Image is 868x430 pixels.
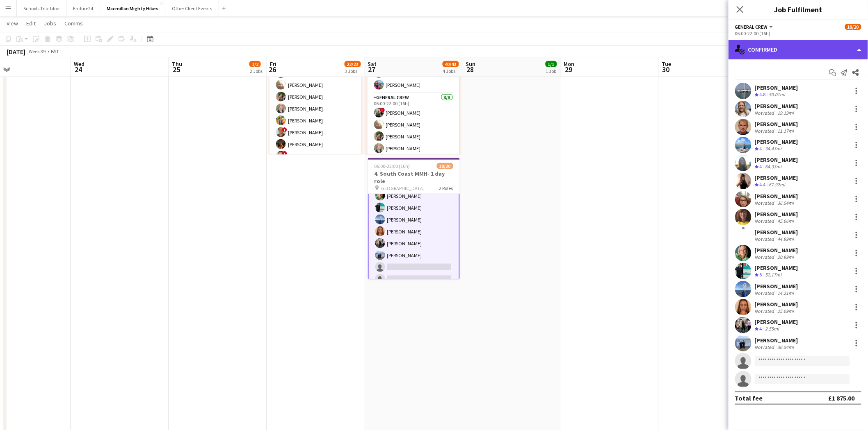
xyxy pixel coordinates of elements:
div: Not rated [755,344,776,350]
app-job-card: 06:00-22:00 (16h)18/204. South Coast MMH- 1 day role [GEOGRAPHIC_DATA]2 Roles[PERSON_NAME][PERSON... [368,158,460,279]
span: ! [282,127,287,132]
span: General Crew [735,24,768,30]
span: 40/43 [443,61,459,67]
div: Not rated [755,236,776,242]
span: View [7,20,18,27]
app-card-role: General Crew8/806:00-22:00 (16h)![PERSON_NAME][PERSON_NAME][PERSON_NAME][PERSON_NAME] [368,93,459,204]
span: ! [380,108,385,113]
div: 50.01mi [767,91,787,98]
div: 4 Jobs [443,68,459,74]
div: [PERSON_NAME] [755,156,798,163]
div: 25.09mi [776,308,796,314]
h3: 4. South Coast MMH- 1 day role [368,170,460,185]
div: [DATE] [7,48,25,56]
span: Tue [662,60,672,68]
span: 28 [465,65,476,74]
div: [PERSON_NAME] [755,174,798,181]
div: 2.55mi [764,326,781,333]
span: Thu [172,60,182,68]
div: 19.19mi [776,110,796,116]
span: ! [282,151,287,156]
button: Endure24 [66,0,100,16]
a: Edit [23,18,39,29]
span: Edit [26,20,36,27]
span: 18/20 [437,163,453,169]
span: Sat [368,60,377,68]
a: Jobs [41,18,59,29]
div: Not rated [755,218,776,224]
div: Not rated [755,110,776,116]
span: 4 [760,145,762,152]
span: 26 [269,65,276,74]
button: General Crew [735,24,774,30]
span: Fri [270,60,276,68]
div: 34.43mi [764,145,783,152]
span: 4 [760,163,762,170]
span: Comms [64,20,83,27]
div: 52.17mi [764,272,783,278]
span: 4.4 [760,181,766,188]
span: 18/20 [845,24,861,30]
span: 27 [367,65,377,74]
div: Total fee [735,394,763,402]
div: [PERSON_NAME] [755,283,798,290]
div: 67.92mi [767,181,787,188]
div: 11.17mi [776,128,796,134]
div: Confirmed [729,40,868,59]
div: [PERSON_NAME] [755,120,798,128]
div: 3 Jobs [345,68,361,74]
div: 2 Jobs [250,68,263,74]
div: 36.54mi [776,200,796,206]
span: 24 [73,65,85,74]
div: [PERSON_NAME] [755,84,798,91]
span: Mon [564,60,575,68]
button: Macmillan Mighty Hikes [100,0,165,16]
div: BST [51,48,59,54]
div: £1 875.00 [829,394,855,402]
div: 36.54mi [776,344,796,350]
span: 29 [563,65,575,74]
button: Schools Triathlon [17,0,66,16]
span: 1/2 [249,61,261,67]
app-card-role: General Crew8/809:00-19:00 (10h)![PERSON_NAME][PERSON_NAME][PERSON_NAME][PERSON_NAME][PERSON_NAME... [270,53,361,164]
span: 4 [760,326,762,332]
div: 64.33mi [764,163,783,170]
div: [PERSON_NAME] [755,229,798,236]
div: Not rated [755,200,776,206]
div: Not rated [755,254,776,260]
span: 30 [661,65,672,74]
div: 06:00-22:00 (16h) [735,30,861,36]
div: Not rated [755,128,776,134]
span: 25 [171,65,182,74]
div: 20.99mi [776,254,796,260]
div: [PERSON_NAME] [755,337,798,344]
div: [PERSON_NAME] [755,247,798,254]
div: 1 Job [546,68,557,74]
a: Comms [61,18,86,29]
h3: Job Fulfilment [729,4,868,15]
button: Other Client Events [165,0,219,16]
span: Wed [74,60,85,68]
span: Jobs [44,20,56,27]
div: [PERSON_NAME] [755,210,798,218]
div: [PERSON_NAME] [755,192,798,200]
app-job-card: 06:00-22:00 (16h)21/21 [GEOGRAPHIC_DATA]6 RolesClient Lead2/206:00-22:00 (16h)[PERSON_NAME][PERSO... [368,34,459,155]
span: [GEOGRAPHIC_DATA] [380,185,425,191]
div: 14.21mi [776,290,796,296]
span: 1/1 [546,61,557,67]
div: [PERSON_NAME] [755,301,798,308]
app-job-card: 09:00-21:00 (12h)21/21 [GEOGRAPHIC_DATA]6 RolesGeneral Crew8/809:00-19:00 (10h)![PERSON_NAME][PER... [270,34,361,155]
span: Sun [466,60,476,68]
div: [PERSON_NAME] [755,318,798,326]
a: View [3,18,21,29]
div: Not rated [755,308,776,314]
span: 5 [760,272,762,278]
div: [PERSON_NAME] [755,138,798,145]
span: 22/23 [345,61,361,67]
span: Week 39 [27,48,48,54]
div: [PERSON_NAME] [755,102,798,110]
div: 44.99mi [776,236,796,242]
div: 45.06mi [776,218,796,224]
